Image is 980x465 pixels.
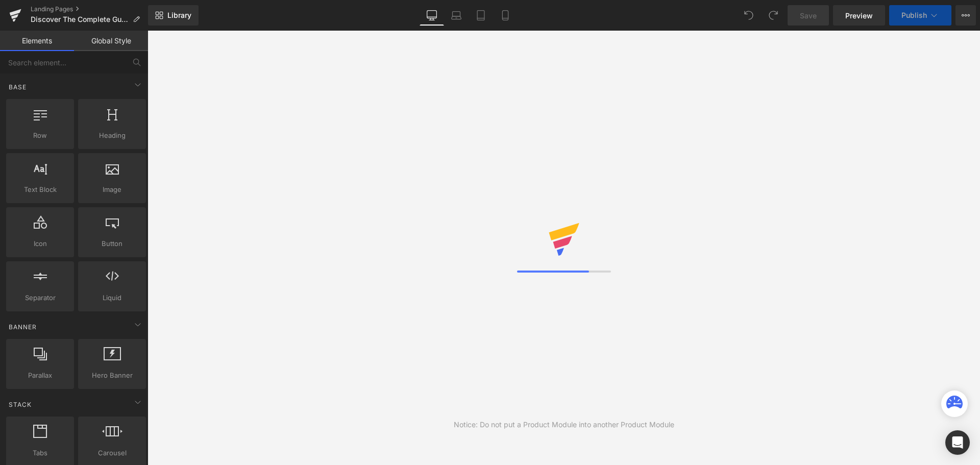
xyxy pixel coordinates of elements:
span: Library [167,11,191,20]
span: Hero Banner [81,370,143,381]
span: Separator [9,292,71,303]
span: Icon [9,238,71,249]
span: Heading [81,130,143,141]
button: Redo [763,5,783,26]
a: Mobile [493,5,518,26]
span: Image [81,184,143,195]
button: Publish [889,5,951,26]
a: Landing Pages [31,5,148,13]
span: Row [9,130,71,141]
span: Stack [8,400,33,409]
button: More [955,5,976,26]
span: Tabs [9,448,71,458]
a: Global Style [74,31,148,51]
div: Open Intercom Messenger [945,430,970,455]
span: Button [81,238,143,249]
a: Desktop [420,5,444,26]
span: Carousel [81,448,143,458]
span: Parallax [9,370,71,381]
span: Base [8,82,28,92]
span: Save [800,10,817,21]
a: Preview [833,5,885,26]
button: Undo [739,5,759,26]
span: Preview [845,10,873,21]
a: Laptop [444,5,469,26]
div: Notice: Do not put a Product Module into another Product Module [454,419,674,430]
span: Discover The Complete Gut Repair [31,15,129,23]
span: Banner [8,322,38,332]
span: Text Block [9,184,71,195]
a: New Library [148,5,199,26]
span: Liquid [81,292,143,303]
span: Publish [901,11,927,19]
a: Tablet [469,5,493,26]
